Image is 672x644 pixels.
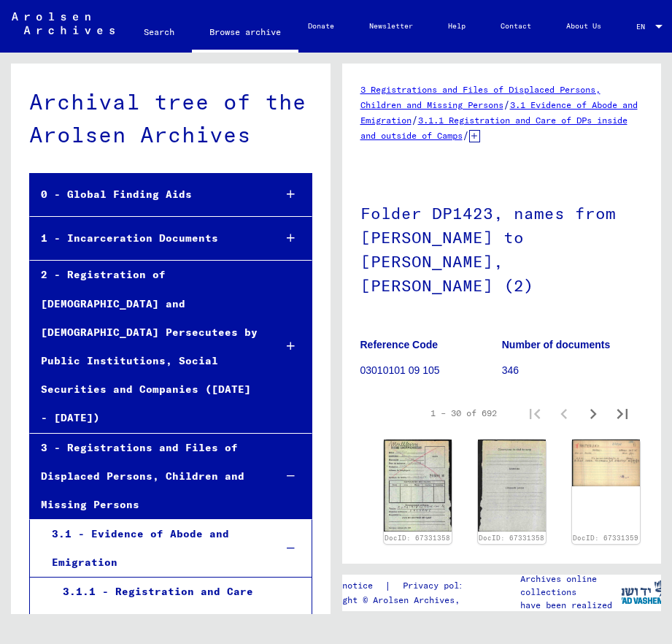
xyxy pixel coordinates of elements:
a: Donate [290,9,352,44]
a: Newsletter [352,9,430,44]
h1: Folder DP1423, names from [PERSON_NAME] to [PERSON_NAME], [PERSON_NAME] (2) [360,180,644,316]
img: 002.jpg [478,440,546,532]
span: / [463,129,469,142]
p: Copyright © Arolsen Archives, 2021 [312,594,492,607]
button: Previous page [549,399,579,428]
button: Next page [579,399,608,428]
img: 001.jpg [572,440,640,486]
div: 1 - Incarceration Documents [30,224,263,253]
a: Search [126,15,192,50]
div: 3.1 - Evidence of Abode and Emigration [41,520,263,577]
button: Last page [608,399,637,428]
img: 001.jpg [384,440,452,532]
a: Legal notice [312,578,385,594]
div: 1 – 30 of 692 [430,407,497,420]
a: Privacy policy [391,578,492,594]
b: Reference Code [360,339,439,350]
b: Number of documents [502,339,611,350]
p: 346 [502,363,643,378]
a: 3.1.1 Registration and Care of DPs inside and outside of Camps [360,115,627,141]
div: Archival tree of the Arolsen Archives [29,85,312,151]
div: 0 - Global Finding Aids [30,180,263,209]
a: Contact [483,9,549,44]
span: / [412,113,418,126]
p: have been realized in partnership with [520,599,621,625]
a: DocID: 67331359 [573,534,638,542]
span: EN [636,23,652,31]
button: First page [520,399,549,428]
div: | [312,578,492,594]
div: 2 - Registration of [DEMOGRAPHIC_DATA] and [DEMOGRAPHIC_DATA] Persecutees by Public Institutions,... [30,261,263,432]
a: 3 Registrations and Files of Displaced Persons, Children and Missing Persons [360,84,600,110]
div: 3 - Registrations and Files of Displaced Persons, Children and Missing Persons [30,434,263,520]
p: The Arolsen Archives online collections [520,559,621,599]
a: DocID: 67331358 [385,534,450,542]
a: DocID: 67331358 [479,534,544,542]
img: yv_logo.png [614,574,669,610]
a: Help [430,9,483,44]
p: 03010101 09 105 [360,363,501,378]
a: Browse archive [192,15,298,53]
a: About Us [549,9,619,44]
span: / [503,98,510,111]
img: Arolsen_neg.svg [12,12,115,34]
